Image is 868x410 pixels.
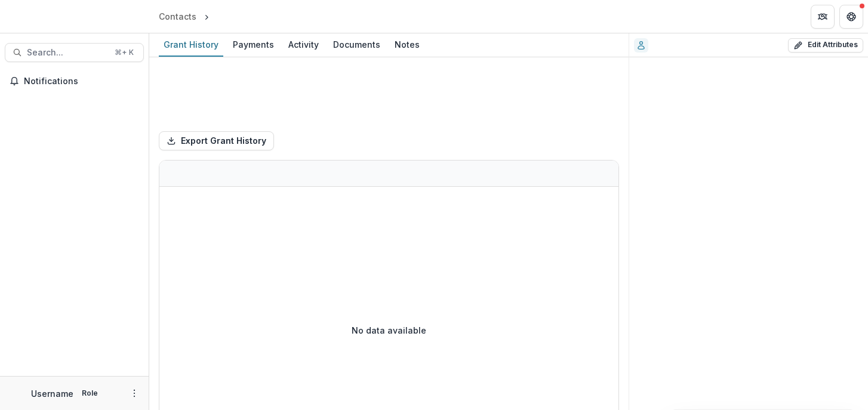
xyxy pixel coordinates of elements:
button: Search... [5,43,144,62]
a: Documents [328,33,385,57]
span: Search... [27,48,107,58]
span: Notifications [24,76,139,87]
p: Role [78,388,101,399]
button: Get Help [839,5,863,29]
button: Edit Attributes [788,38,863,53]
div: Payments [228,36,279,53]
a: Contacts [154,8,201,25]
a: Activity [284,33,324,57]
div: Activity [284,36,324,53]
button: More [127,386,141,400]
div: Documents [328,36,385,53]
a: Notes [390,33,424,57]
button: Export Grant History [159,131,274,150]
div: Notes [390,36,424,53]
a: Grant History [159,33,223,57]
div: Contacts [159,10,196,23]
p: Username [31,387,73,400]
p: No data available [352,324,426,337]
div: Grant History [159,36,223,53]
a: Payments [228,33,279,57]
nav: breadcrumb [154,8,263,25]
button: Partners [811,5,835,29]
button: Notifications [5,72,144,91]
div: ⌘ + K [112,46,136,59]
